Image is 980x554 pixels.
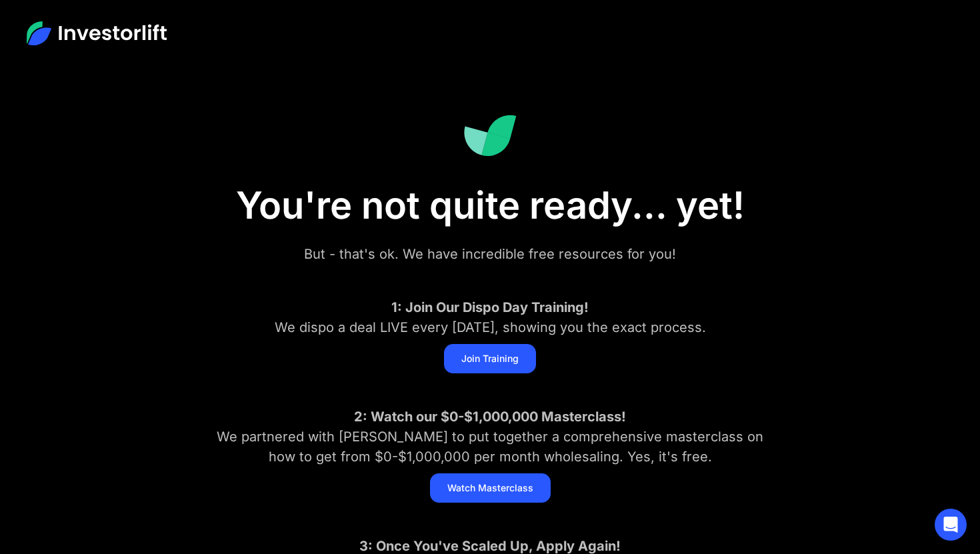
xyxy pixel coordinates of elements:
[157,183,823,228] h1: You're not quite ready... yet!
[359,538,621,554] strong: 3: Once You've Scaled Up, Apply Again!
[444,344,536,373] a: Join Training
[391,299,589,315] strong: 1: Join Our Dispo Day Training!
[935,509,967,541] div: Open Intercom Messenger
[203,244,777,264] div: But - that's ok. We have incredible free resources for you!
[463,115,517,157] img: Investorlift Dashboard
[354,409,626,425] strong: 2: Watch our $0-$1,000,000 Masterclass!
[203,297,777,337] div: We dispo a deal LIVE every [DATE], showing you the exact process.
[430,473,551,503] a: Watch Masterclass
[203,407,777,467] div: We partnered with [PERSON_NAME] to put together a comprehensive masterclass on how to get from $0...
